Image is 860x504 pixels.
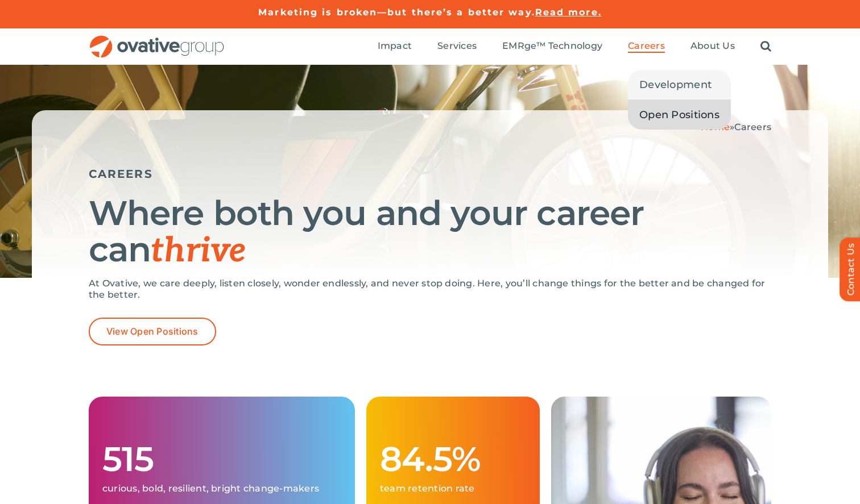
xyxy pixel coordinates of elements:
span: » [701,122,771,132]
p: team retention rate [380,483,526,494]
h1: 515 [102,441,341,477]
nav: Menu [378,28,771,65]
a: View Open Positions [89,318,216,345]
span: thrive [151,231,246,272]
a: Marketing is broken—but there’s a better way. [258,7,535,18]
a: Services [437,40,477,53]
a: EMRge™ Technology [502,40,602,53]
p: At Ovative, we care deeply, listen closely, wonder endlessly, and never stop doing. Here, you’ll ... [89,278,771,301]
a: OG_Full_horizontal_RGB [89,34,225,45]
span: About Us [691,40,735,52]
span: View Open Positions [106,326,199,337]
h1: 84.5% [380,441,526,477]
span: Development [639,77,712,93]
span: Impact [378,40,412,52]
span: Careers [628,40,665,52]
a: About Us [691,40,735,53]
a: Search [760,40,771,53]
a: Open Positions [628,100,731,130]
span: Careers [734,122,771,132]
a: Impact [378,40,412,53]
span: Open Positions [639,107,720,123]
a: Careers [628,40,665,53]
span: EMRge™ Technology [502,40,602,52]
a: Read more. [535,7,602,18]
h5: CAREERS [89,167,771,181]
h1: Where both you and your career can [89,195,771,269]
span: Services [437,40,477,52]
p: curious, bold, resilient, bright change-makers [102,483,341,494]
a: Development [628,70,731,99]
